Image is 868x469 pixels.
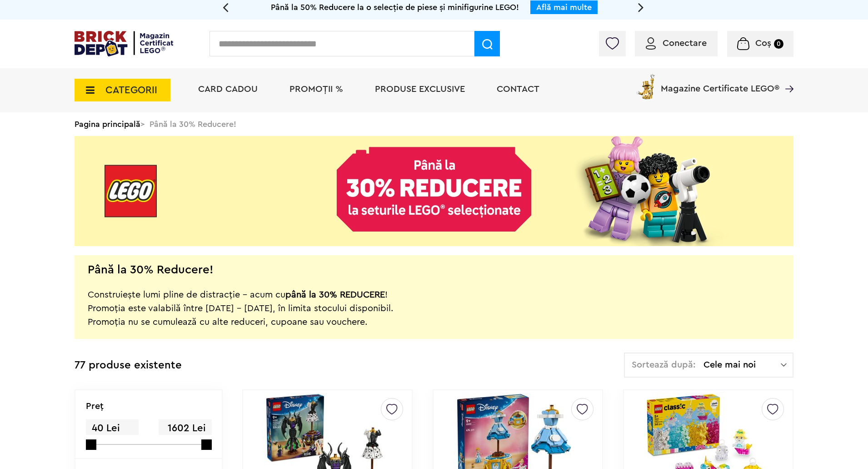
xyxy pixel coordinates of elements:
p: Promoția este valabilă între [DATE] – [DATE], în limita stocului disponibil. Promoția nu se cumul... [88,302,394,329]
a: Card Cadou [198,85,258,94]
span: CATEGORII [105,85,157,95]
span: 1602 Lei [159,419,211,437]
span: Cele mai noi [703,360,781,369]
a: Pagina principală [75,120,140,128]
span: Magazine Certificate LEGO® [661,72,779,93]
a: Produse exclusive [375,85,465,94]
span: Conectare [663,39,707,48]
a: Contact [497,85,539,94]
a: Magazine Certificate LEGO® [779,72,793,81]
div: 77 produse existente [75,353,182,378]
strong: până la 30% REDUCERE [285,290,385,299]
a: PROMOȚII % [289,85,343,94]
span: Până la 50% Reducere la o selecție de piese și minifigurine LEGO! [271,3,519,11]
h2: Până la 30% Reducere! [88,265,213,274]
img: Landing page banner [75,136,793,246]
a: Află mai multe [536,3,592,11]
div: > Până la 30% Reducere! [75,112,793,136]
small: 0 [774,39,783,49]
span: Coș [755,39,771,48]
p: Construiește lumi pline de distracție – acum cu ! [88,274,394,302]
span: Sortează după: [632,360,696,369]
span: 40 Lei [86,419,139,437]
a: Conectare [646,39,707,48]
p: Preţ [86,402,104,411]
